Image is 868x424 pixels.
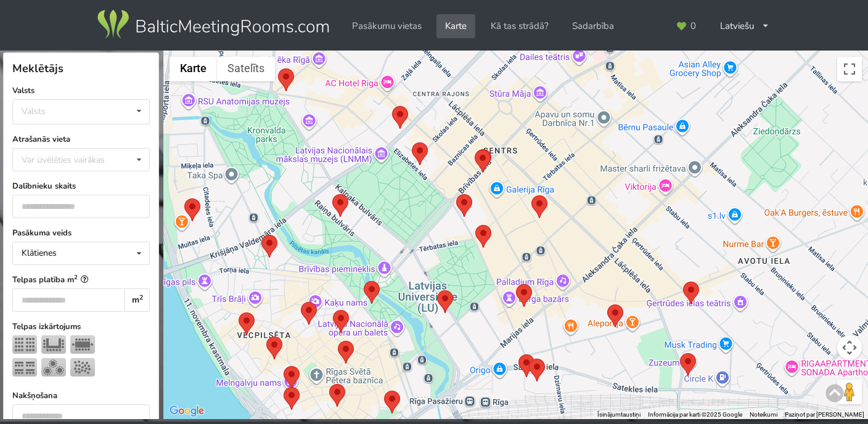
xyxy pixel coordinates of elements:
[95,7,331,42] img: Baltic Meeting Rooms
[563,14,623,38] a: Sadarbība
[12,320,150,333] label: Telpas izkārtojums
[648,411,742,418] span: Informācija par karti ©2025 Google
[41,358,66,377] img: Bankets
[690,22,696,31] span: 0
[12,335,37,354] img: Teātris
[22,106,46,116] div: Valsts
[41,335,66,354] img: U-Veids
[750,411,777,418] a: Noteikumi (saite tiks atvērta jaunā cilnē)
[785,411,864,418] a: Paziņot par [PERSON_NAME]
[166,403,207,419] a: Apgabala atvēršana pakalpojumā Google Maps (tiks atvērts jauns logs)
[170,57,217,81] button: Rādīt ielu karti
[12,61,63,76] span: Meklētājs
[12,389,150,402] label: Nakšņošana
[711,14,779,38] div: Latviešu
[837,380,862,404] button: Velciet cilvēciņa ikonu kartē, lai atvērtu ielas attēlu.
[166,403,207,419] img: Google
[436,14,475,38] a: Karte
[597,410,641,419] button: Īsinājumtaustiņi
[12,227,150,239] label: Pasākuma veids
[837,335,862,360] button: Kartes kameras vadīklas
[139,293,143,302] sup: 2
[12,133,150,145] label: Atrašanās vieta
[837,57,862,81] button: Pārslēgt pilnekrāna skatu
[343,14,430,38] a: Pasākumu vietas
[125,288,150,312] div: m
[482,14,557,38] a: Kā tas strādā?
[12,358,37,377] img: Klase
[12,180,150,192] label: Dalībnieku skaits
[70,358,95,377] img: Pieņemšana
[12,84,150,97] label: Valsts
[217,57,275,81] button: Rādīt satelīta fotogrāfisko datu bāzi
[74,273,78,281] sup: 2
[12,274,150,286] label: Telpas platība m
[22,249,57,258] div: Klātienes
[70,335,95,354] img: Sapulce
[18,153,133,167] div: Var izvēlēties vairākas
